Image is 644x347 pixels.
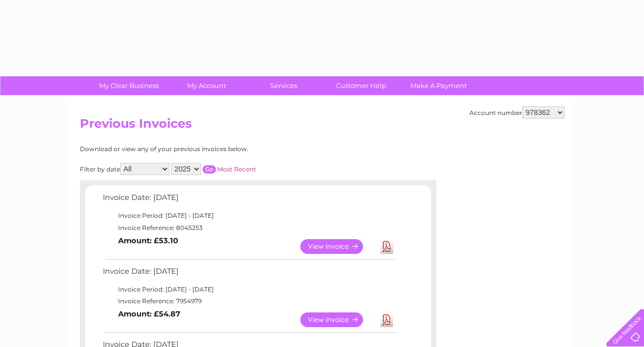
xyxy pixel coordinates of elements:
[100,295,398,307] td: Invoice Reference: 7954979
[242,76,326,95] a: Services
[100,191,398,210] td: Invoice Date: [DATE]
[100,210,398,222] td: Invoice Period: [DATE] - [DATE]
[80,117,565,136] h2: Previous Invoices
[80,163,347,175] div: Filter by date
[380,239,393,254] a: Download
[118,236,178,245] b: Amount: £53.10
[469,106,565,119] div: Account number
[164,76,248,95] a: My Account
[397,76,481,95] a: Make A Payment
[80,146,347,153] div: Download or view any of your previous invoices below.
[118,309,180,319] b: Amount: £54.87
[319,76,403,95] a: Customer Help
[217,165,256,173] a: Most Recent
[100,265,398,283] td: Invoice Date: [DATE]
[300,239,375,254] a: View
[100,283,398,296] td: Invoice Period: [DATE] - [DATE]
[380,312,393,327] a: Download
[300,312,375,327] a: View
[100,222,398,234] td: Invoice Reference: 8045253
[87,76,171,95] a: My Clear Business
